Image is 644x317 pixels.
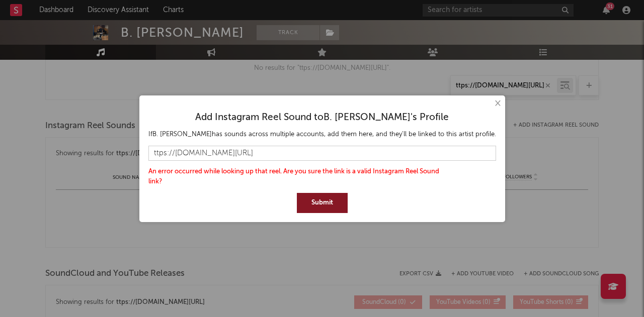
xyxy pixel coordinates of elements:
button: Submit [297,193,348,213]
div: If B. [PERSON_NAME] has sounds across multiple accounts, add them here, and they'll be linked to ... [148,130,496,140]
button: × [492,98,503,109]
div: An error occurred while looking up that reel. Are you sure the link is a valid Instagram Reel Sou... [148,167,450,187]
div: Add Instagram Reel Sound to B. [PERSON_NAME] 's Profile [148,112,496,124]
input: Paste Instagram Reel Sound link here... [148,146,496,161]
